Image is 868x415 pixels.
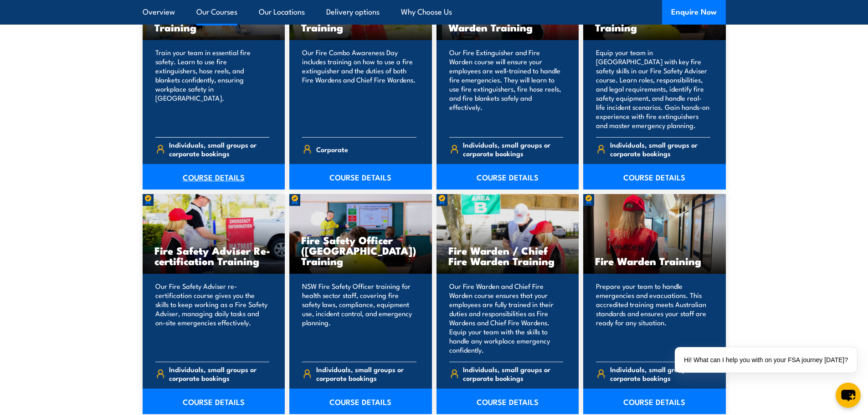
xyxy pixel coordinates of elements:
h3: Fire Safety Adviser Training [595,11,714,32]
span: Individuals, small groups or corporate bookings [610,140,710,158]
p: Train your team in essential fire safety. Learn to use fire extinguishers, hose reels, and blanke... [155,48,270,130]
a: COURSE DETAILS [437,164,579,190]
p: Equip your team in [GEOGRAPHIC_DATA] with key fire safety skills in our Fire Safety Adviser cours... [596,48,710,130]
p: NSW Fire Safety Officer training for health sector staff, covering fire safety laws, compliance, ... [302,282,416,354]
h3: Fire Extinguisher / Fire Warden Training [448,11,567,32]
p: Our Fire Combo Awareness Day includes training on how to use a fire extinguisher and the duties o... [302,48,416,130]
a: COURSE DETAILS [143,389,285,414]
h3: Fire Extinguisher Training [154,11,273,32]
span: Individuals, small groups or corporate bookings [169,365,269,382]
p: Our Fire Safety Adviser re-certification course gives you the skills to keep working as a Fire Sa... [155,282,270,354]
a: COURSE DETAILS [583,389,726,414]
p: Our Fire Warden and Chief Fire Warden course ensures that your employees are fully trained in the... [449,282,564,354]
h3: Fire Safety Adviser Re-certification Training [154,245,273,266]
a: COURSE DETAILS [437,389,579,414]
span: Individuals, small groups or corporate bookings [463,365,563,382]
p: Prepare your team to handle emergencies and evacuations. This accredited training meets Australia... [596,282,710,354]
span: Individuals, small groups or corporate bookings [169,140,269,158]
a: COURSE DETAILS [583,164,726,190]
div: Hi! What can I help you with on your FSA journey [DATE]? [675,347,857,373]
span: Individuals, small groups or corporate bookings [316,365,416,382]
p: Our Fire Extinguisher and Fire Warden course will ensure your employees are well-trained to handl... [449,48,564,130]
h3: Fire Warden / Chief Fire Warden Training [448,245,567,266]
button: chat-button [836,383,861,408]
a: COURSE DETAILS [289,164,432,190]
h3: Fire Warden Training [595,256,714,266]
h3: Fire Safety Officer ([GEOGRAPHIC_DATA]) Training [301,235,420,266]
span: Individuals, small groups or corporate bookings [463,140,563,158]
a: COURSE DETAILS [143,164,285,190]
a: COURSE DETAILS [289,389,432,414]
span: Corporate [316,142,348,156]
span: Individuals, small groups or corporate bookings [610,365,710,382]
